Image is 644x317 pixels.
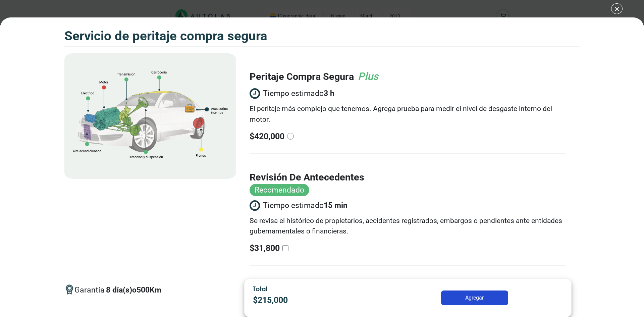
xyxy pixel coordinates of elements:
[253,294,376,306] p: $ 215,000
[250,170,364,184] label: revisión de antecedentes
[250,69,354,84] label: peritaje compra segura
[324,88,334,100] strong: 3 h
[250,103,566,124] p: El peritaje más complejo que tenemos. Agrega prueba para medir el nivel de desgaste interno del m...
[253,285,268,293] span: Total
[324,200,347,212] strong: 15 min
[250,242,280,254] p: $ 31,800
[250,88,566,100] span: Tiempo estimado
[64,28,267,44] h3: SERVICIO DE PERITAJE COMPRA SEGURA
[250,130,284,143] p: $ 420,000
[250,184,309,196] span: Recomendado
[250,215,566,236] p: Se revisa el histórico de propietarios, accidentes registrados, embargos o pendientes ante entida...
[282,245,288,251] input: revisión de antecedentes Recomendado Tiempo estimado15 min Se revisa el histórico de propietarios...
[441,290,508,305] button: Agregar
[358,69,378,83] span: Plus
[106,284,161,296] p: 8 día(s) o 500 Km
[74,284,161,302] span: Garantía
[250,200,566,212] span: Tiempo estimado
